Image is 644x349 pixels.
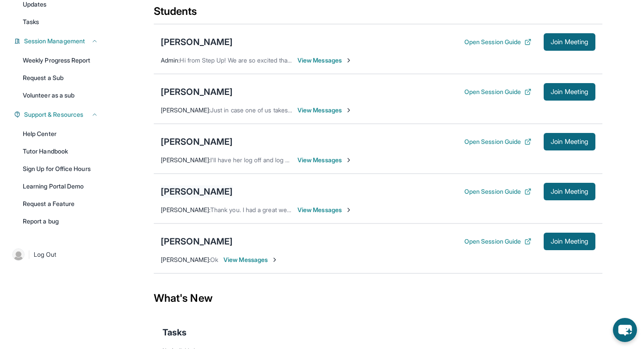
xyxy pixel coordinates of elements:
[18,178,103,194] a: Learning Portal Demo
[161,86,233,98] div: [PERSON_NAME]
[551,39,588,45] span: Join Meeting
[464,187,531,196] button: Open Session Guide
[154,279,602,318] div: What's New
[544,133,595,150] button: Join Meeting
[24,110,83,119] span: Support & Resources
[297,106,352,115] span: View Messages
[551,189,588,194] span: Join Meeting
[161,235,233,248] div: [PERSON_NAME]
[18,143,103,159] a: Tutor Handbook
[297,56,352,65] span: View Messages
[18,70,103,86] a: Request a Sub
[161,136,233,148] div: [PERSON_NAME]
[544,83,595,101] button: Join Meeting
[12,248,25,261] img: user-img
[271,256,278,263] img: Chevron-Right
[297,206,352,214] span: View Messages
[18,126,103,142] a: Help Center
[345,157,352,164] img: Chevron-Right
[161,256,210,263] span: [PERSON_NAME] :
[464,237,531,246] button: Open Session Guide
[544,33,595,51] button: Join Meeting
[18,87,103,103] a: Volunteer as a sub
[345,206,352,213] img: Chevron-Right
[9,245,103,264] a: |Log Out
[21,110,98,119] button: Support & Resources
[210,256,218,263] span: Ok
[163,326,187,339] span: Tasks
[161,156,210,164] span: [PERSON_NAME] :
[210,206,324,213] span: Thank you. I had a great weekend in fact!
[18,213,103,229] a: Report a bug
[544,183,595,200] button: Join Meeting
[551,239,588,244] span: Join Meeting
[24,37,85,45] span: Session Management
[613,318,637,342] button: chat-button
[210,106,344,114] span: Just in case one of us takes a few extra minutes
[345,107,352,114] img: Chevron-Right
[223,255,278,264] span: View Messages
[21,37,98,45] button: Session Management
[464,137,531,146] button: Open Session Guide
[464,38,531,46] button: Open Session Guide
[161,36,233,48] div: [PERSON_NAME]
[23,17,39,26] span: Tasks
[18,14,103,30] a: Tasks
[544,233,595,250] button: Join Meeting
[161,106,210,114] span: [PERSON_NAME] :
[297,156,352,164] span: View Messages
[18,196,103,212] a: Request a Feature
[464,87,531,96] button: Open Session Guide
[28,249,30,260] span: |
[180,56,553,64] span: Hi from Step Up! We are so excited that you are matched with one another. We hope that you have a...
[18,52,103,68] a: Weekly Progress Report
[345,57,352,64] img: Chevron-Right
[18,161,103,177] a: Sign Up for Office Hours
[210,156,305,164] span: I'll have her log off and log back in
[34,250,57,259] span: Log Out
[551,89,588,94] span: Join Meeting
[161,206,210,213] span: [PERSON_NAME] :
[161,185,233,198] div: [PERSON_NAME]
[161,56,180,64] span: Admin :
[551,139,588,144] span: Join Meeting
[154,4,602,24] div: Students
